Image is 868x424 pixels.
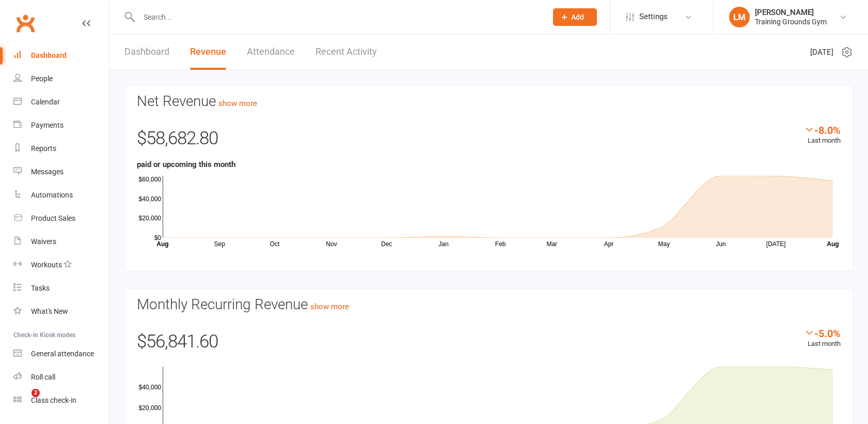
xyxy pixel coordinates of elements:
[804,124,841,135] div: -8.0%
[729,7,750,27] div: LM
[315,34,377,70] a: Recent Activity
[137,124,841,158] div: $58,682.80
[13,366,109,389] a: Roll call
[804,124,841,146] div: Last month
[218,99,257,108] a: show more
[31,51,67,59] div: Dashboard
[13,67,109,90] a: People
[755,8,827,17] div: [PERSON_NAME]
[13,253,109,277] a: Workouts
[137,327,841,361] div: $56,841.60
[13,207,109,230] a: Product Sales
[12,10,38,36] a: Clubworx
[13,342,109,366] a: General attendance kiosk mode
[31,261,62,269] div: Workouts
[137,297,841,313] h3: Monthly Recurring Revenue
[124,34,169,70] a: Dashboard
[31,396,76,404] div: Class check-in
[31,121,64,129] div: Payments
[31,350,94,358] div: General attendance
[13,277,109,300] a: Tasks
[804,327,841,350] div: Last month
[553,8,597,26] button: Add
[310,302,349,311] a: show more
[804,327,841,339] div: -5.0%
[810,46,833,58] span: [DATE]
[31,307,68,315] div: What's New
[13,300,109,323] a: What's New
[31,373,55,381] div: Roll call
[13,184,109,207] a: Automations
[755,17,827,26] div: Training Grounds Gym
[247,34,295,70] a: Attendance
[10,389,35,414] iframe: Intercom live chat
[13,90,109,114] a: Calendar
[136,10,540,24] input: Search...
[31,214,75,222] div: Product Sales
[13,160,109,184] a: Messages
[13,44,109,67] a: Dashboard
[13,137,109,160] a: Reports
[31,168,64,176] div: Messages
[31,144,56,153] div: Reports
[13,230,109,253] a: Waivers
[31,191,73,199] div: Automations
[571,13,584,21] span: Add
[137,160,235,169] strong: paid or upcoming this month
[639,5,668,28] span: Settings
[31,389,40,397] span: 2
[31,237,56,246] div: Waivers
[31,98,60,106] div: Calendar
[31,284,50,292] div: Tasks
[190,34,226,70] a: Revenue
[13,389,109,412] a: Class kiosk mode
[31,74,53,83] div: People
[137,94,841,110] h3: Net Revenue
[13,114,109,137] a: Payments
